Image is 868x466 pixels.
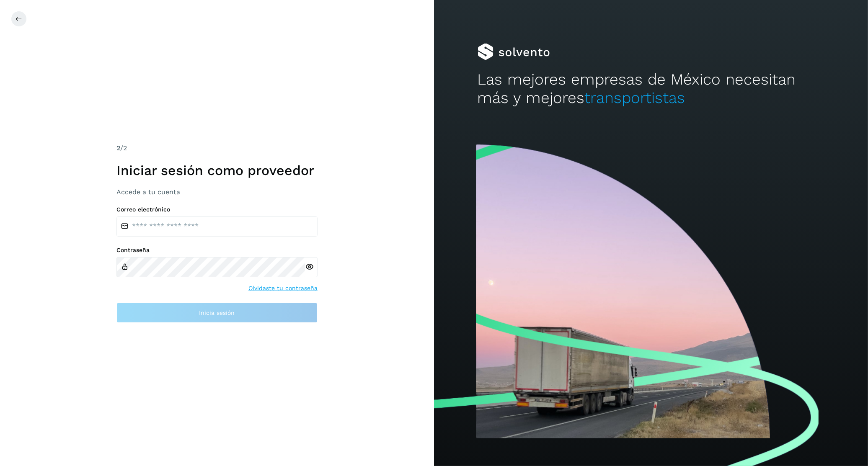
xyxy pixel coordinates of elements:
[116,188,318,196] h3: Accede a tu cuenta
[478,70,825,108] h2: Las mejores empresas de México necesitan más y mejores
[199,310,235,316] span: Inicia sesión
[585,89,685,107] span: transportistas
[116,247,318,254] label: Contraseña
[116,162,318,178] h1: Iniciar sesión como proveedor
[248,284,318,293] a: Olvidaste tu contraseña
[116,206,318,213] label: Correo electrónico
[116,143,318,153] div: /2
[116,303,318,323] button: Inicia sesión
[116,144,120,152] span: 2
